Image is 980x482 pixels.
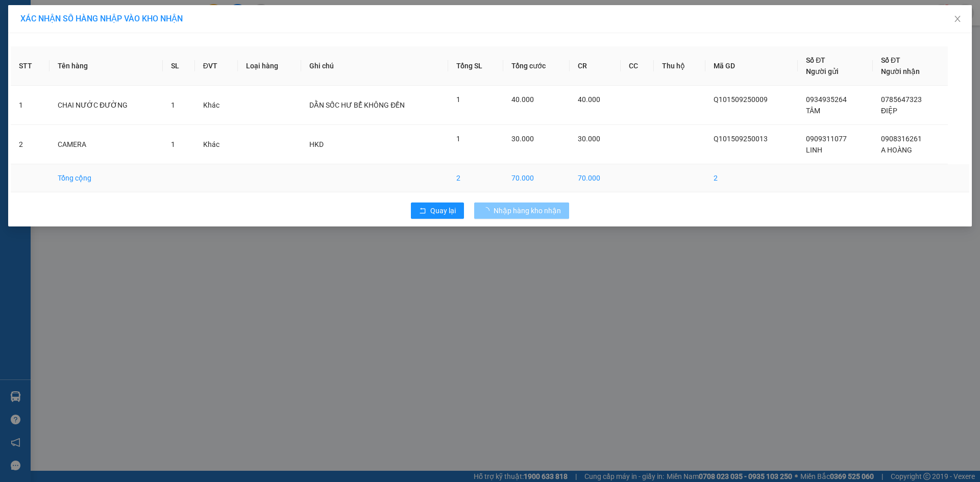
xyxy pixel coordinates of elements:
li: Hotline: 1900 8153 [95,38,427,50]
span: XÁC NHẬN SỐ HÀNG NHẬP VÀO KHO NHẬN [20,14,183,23]
td: CAMERA [50,125,163,164]
span: loading [482,207,494,214]
th: Tổng cước [503,46,570,86]
th: SL [163,46,195,86]
span: 0785647323 [881,95,922,104]
span: DẰN SỐC HƯ BỂ KHÔNG ĐỀN [309,101,405,109]
span: Q101509250013 [714,135,768,143]
td: CHAI NƯỚC ĐƯỜNG [50,86,163,125]
span: LINH [806,146,822,154]
th: STT [11,46,50,86]
td: 70.000 [570,164,621,192]
span: Người gửi [806,67,839,75]
img: logo.jpg [13,13,64,64]
span: ĐIỆP [881,107,897,115]
span: 1 [456,135,460,143]
span: 1 [171,140,175,148]
th: CR [570,46,621,86]
td: 2 [11,125,50,164]
td: 1 [11,86,50,125]
span: 1 [456,95,460,104]
button: Close [943,5,972,34]
span: TÂM [806,107,820,115]
span: rollback [419,207,426,215]
td: 70.000 [503,164,570,192]
th: Tổng SL [448,46,504,86]
li: [STREET_ADDRESS][PERSON_NAME]. [GEOGRAPHIC_DATA], Tỉnh [GEOGRAPHIC_DATA] [95,25,427,38]
th: Tên hàng [50,46,163,86]
span: close [953,15,962,23]
span: Nhập hàng kho nhận [494,205,561,216]
span: Người nhận [881,67,920,75]
th: ĐVT [195,46,238,86]
td: Khác [195,86,238,125]
th: CC [621,46,654,86]
span: 40.000 [511,95,534,104]
td: 2 [705,164,798,192]
span: 40.000 [578,95,600,104]
span: Số ĐT [881,56,900,64]
span: 1 [171,101,175,109]
td: Tổng cộng [50,164,163,192]
th: Ghi chú [301,46,448,86]
button: rollbackQuay lại [411,202,464,219]
span: Quay lại [430,205,456,216]
span: A HOÀNG [881,146,912,154]
span: 0934935264 [806,95,847,104]
span: HKD [309,140,324,148]
span: Số ĐT [806,56,825,64]
td: 2 [448,164,504,192]
button: Nhập hàng kho nhận [474,202,569,219]
td: Khác [195,125,238,164]
span: Q101509250009 [714,95,768,104]
th: Mã GD [705,46,798,86]
span: 0909311077 [806,135,847,143]
th: Loại hàng [238,46,302,86]
span: 30.000 [578,135,600,143]
b: GỬI : PV K13 [13,74,93,91]
span: 30.000 [511,135,534,143]
span: 0908316261 [881,135,922,143]
th: Thu hộ [654,46,705,86]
